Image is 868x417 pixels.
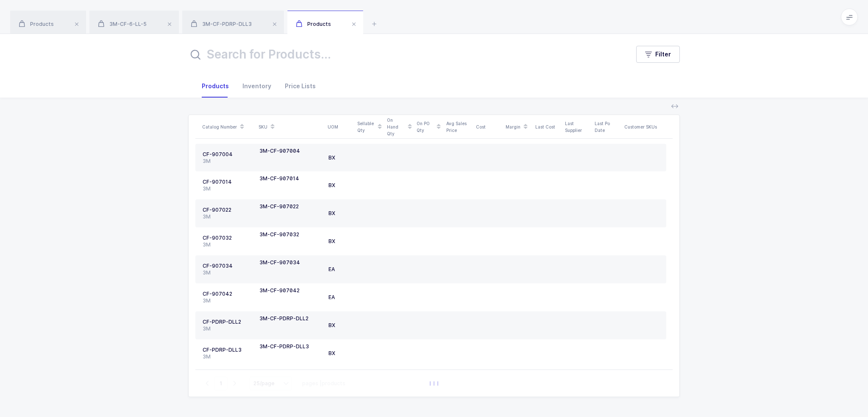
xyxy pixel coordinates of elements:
div: Avg Sales Price [446,120,471,134]
div: 3M-CF-907042 [259,287,300,294]
div: 3M-CF-907032 [259,231,299,238]
div: Margin [506,120,530,134]
div: 3M [203,158,253,165]
div: 3M [203,185,253,192]
div: BX [328,182,351,189]
div: Last Cost [535,123,560,130]
div: 3M [203,213,253,220]
div: 3M-CF-907014 [259,175,299,182]
div: CF-907032 [203,235,253,241]
div: Products [195,75,236,98]
div: BX [328,154,351,161]
span: Products [19,21,54,27]
div: 3M [203,353,253,360]
div: CF-907004 [203,151,253,158]
div: On PO Qty [417,120,441,134]
span: 3M-CF-PDRP-DLL3 [191,21,252,27]
div: Catalog Number [202,120,253,134]
div: BX [328,210,351,217]
div: Last Po Date [595,120,619,134]
div: SKU [259,120,323,134]
div: 3M-CF-PDRP-DLL2 [259,315,309,322]
span: Products [296,21,331,27]
div: Last Supplier [565,120,590,134]
div: CF-907034 [203,263,253,269]
div: Price Lists [278,75,323,98]
button: Filter [636,46,680,63]
input: Search for Products... [188,44,619,64]
div: CF-907014 [203,179,253,185]
span: 3M-CF-6-LL-5 [98,21,147,27]
div: 3M [203,325,253,332]
div: 3M-CF-907022 [259,203,299,210]
div: Cost [476,123,501,130]
div: EA [328,294,351,301]
div: 3M-CF-907004 [259,148,300,154]
div: CF-PDRP-DLL2 [203,319,253,325]
div: CF-PDRP-DLL3 [203,347,253,353]
div: BX [328,350,351,357]
div: 3M [203,269,253,276]
div: Sellable Qty [357,120,382,134]
div: Customer SKUs [624,123,664,130]
div: On Hand Qty [387,117,412,137]
div: 3M-CF-907034 [259,259,300,266]
div: 3M-CF-PDRP-DLL3 [259,343,309,350]
div: 3M [203,241,253,248]
div: BX [328,238,351,245]
div: UOM [328,123,352,130]
div: Inventory [236,75,278,98]
span: Filter [655,50,671,59]
div: CF-907022 [203,207,253,213]
div: BX [328,322,351,329]
div: EA [328,266,351,273]
div: CF-907042 [203,291,253,297]
div: 3M [203,297,253,304]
